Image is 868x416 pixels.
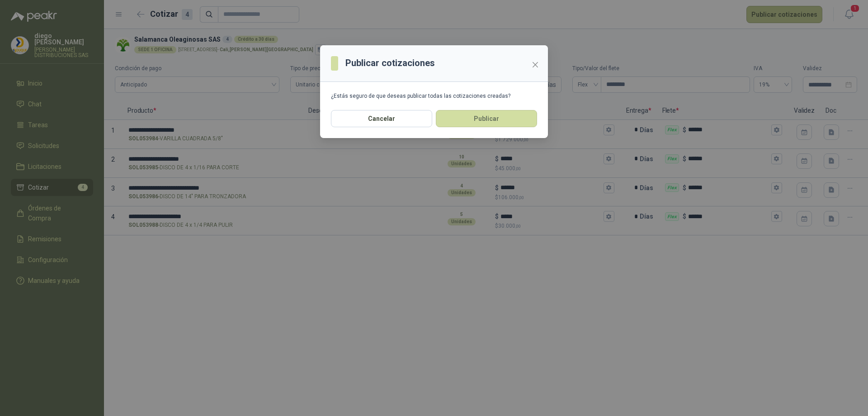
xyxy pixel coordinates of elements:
[345,56,435,70] h3: Publicar cotizaciones
[528,57,542,72] button: Close
[436,110,537,127] button: Publicar
[532,61,539,68] span: close
[331,93,537,99] div: ¿Estás seguro de que deseas publicar todas las cotizaciones creadas?
[331,110,432,127] button: Cancelar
